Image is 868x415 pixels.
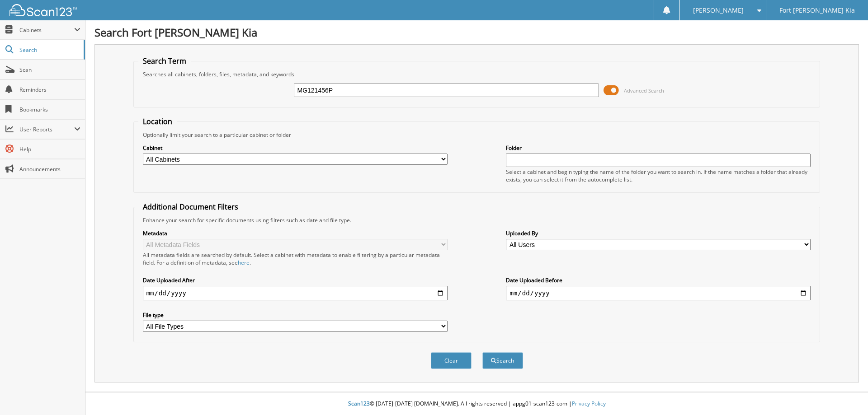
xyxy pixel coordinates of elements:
a: here [238,259,250,266]
label: Date Uploaded Before [506,276,811,284]
label: Date Uploaded After [143,276,448,284]
input: start [143,286,448,300]
span: Reminders [19,86,80,93]
span: Help [19,145,80,153]
span: Scan [19,66,80,74]
label: Metadata [143,229,448,237]
legend: Additional Document Filters [138,202,243,212]
div: Select a cabinet and begin typing the name of the folder you want to search in. If the name match... [506,168,811,183]
label: File type [143,311,448,319]
label: Folder [506,144,811,152]
div: All metadata fields are searched by default. Select a cabinet with metadata to enable filtering b... [143,251,448,266]
legend: Search Term [138,56,191,66]
span: User Reports [19,126,74,133]
span: Fort [PERSON_NAME] Kia [779,8,855,13]
div: Enhance your search for specific documents using filters such as date and file type. [138,216,816,224]
button: Clear [431,352,472,369]
label: Uploaded By [506,229,811,237]
span: Announcements [19,165,80,173]
span: Scan123 [348,400,370,407]
label: Cabinet [143,144,448,152]
a: Privacy Policy [572,400,606,407]
span: Bookmarks [19,106,80,113]
span: Advanced Search [624,87,664,94]
iframe: Chat Widget [823,372,868,415]
span: Cabinets [19,26,74,34]
button: Search [482,352,523,369]
legend: Location [138,117,177,126]
span: Search [19,46,79,54]
img: scan123-logo-white.svg [9,4,77,16]
div: © [DATE]-[DATE] [DOMAIN_NAME]. All rights reserved | appg01-scan123-com | [85,393,868,415]
h1: Search Fort [PERSON_NAME] Kia [94,25,859,40]
span: [PERSON_NAME] [693,8,744,13]
div: Searches all cabinets, folders, files, metadata, and keywords [138,70,816,78]
input: end [506,286,811,300]
div: Optionally limit your search to a particular cabinet or folder [138,131,816,139]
